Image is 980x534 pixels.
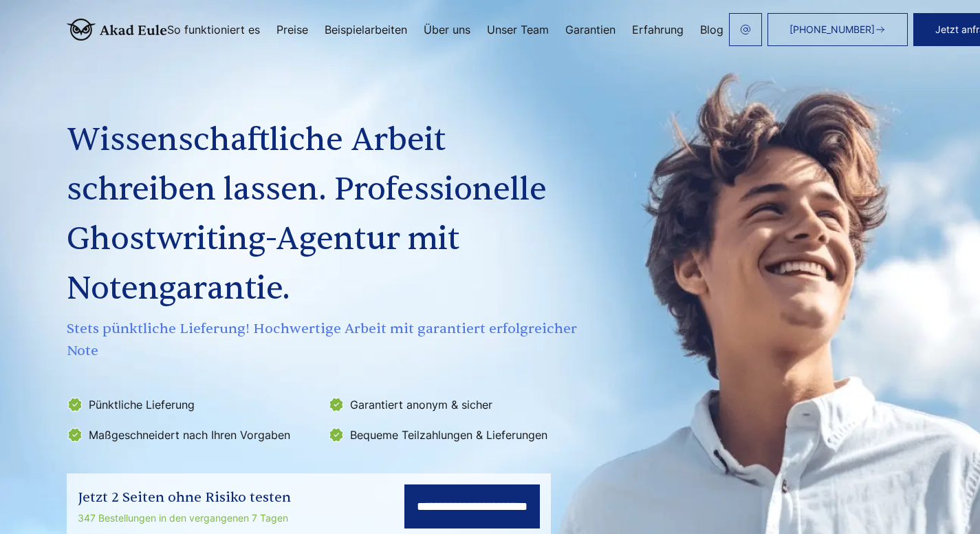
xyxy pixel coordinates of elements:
li: Pünktliche Lieferung [67,394,320,416]
a: Garantien [565,24,616,35]
div: Jetzt 2 Seiten ohne Risiko testen [78,487,291,509]
span: Stets pünktliche Lieferung! Hochwertige Arbeit mit garantiert erfolgreicher Note [67,318,584,362]
span: [PHONE_NUMBER] [790,24,875,35]
a: Unser Team [487,24,549,35]
img: logo [67,19,167,41]
li: Bequeme Teilzahlungen & Lieferungen [328,424,581,446]
a: Beispielarbeiten [325,24,407,35]
li: Maßgeschneidert nach Ihren Vorgaben [67,424,320,446]
a: Preise [276,24,308,35]
a: Erfahrung [632,24,684,35]
a: Über uns [424,24,470,35]
div: 347 Bestellungen in den vergangenen 7 Tagen [78,510,291,526]
li: Garantiert anonym & sicher [328,394,581,416]
a: Blog [700,24,723,35]
a: [PHONE_NUMBER] [767,13,908,46]
a: So funktioniert es [167,24,260,35]
img: email [740,24,751,35]
h1: Wissenschaftliche Arbeit schreiben lassen. Professionelle Ghostwriting-Agentur mit Notengarantie. [67,116,584,314]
